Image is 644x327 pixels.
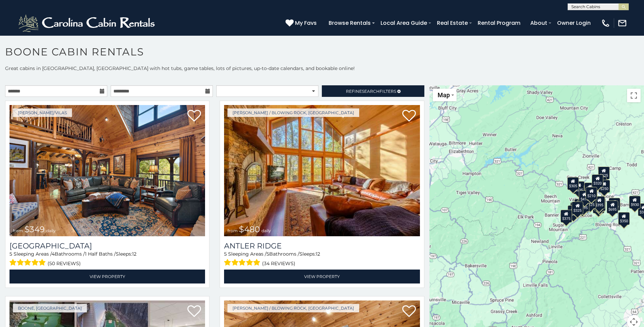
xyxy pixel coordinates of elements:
[586,187,597,200] div: $210
[132,251,136,257] span: 12
[572,202,583,214] div: $325
[24,224,45,234] span: $349
[227,228,238,233] span: from
[10,251,205,268] div: Sleeping Areas / Bathrooms / Sleeps:
[10,105,205,236] a: from $349 daily
[618,18,627,28] img: mail-regular-white.png
[266,251,269,257] span: 5
[554,17,594,29] a: Owner Login
[52,251,55,257] span: 4
[13,108,72,117] a: [PERSON_NAME]/Vilas
[325,17,374,29] a: Browse Rentals
[579,190,590,203] div: $410
[10,270,205,283] a: View Property
[593,196,605,209] div: $395
[48,259,81,268] span: (50 reviews)
[187,109,201,123] a: Add to favorites
[10,241,205,251] a: [GEOGRAPHIC_DATA]
[527,17,551,29] a: About
[586,184,597,197] div: $349
[627,89,641,102] button: Toggle fullscreen view
[224,105,420,236] img: 1714397585_thumbnail.jpeg
[573,181,585,194] div: $635
[560,210,572,223] div: $375
[295,19,317,27] span: My Favs
[608,198,620,211] div: $380
[601,18,610,28] img: phone-regular-white.png
[224,251,420,268] div: Sleeping Areas / Bathrooms / Sleeps:
[10,251,12,257] span: 5
[13,228,23,233] span: from
[262,259,295,268] span: (34 reviews)
[607,201,618,213] div: $695
[322,85,424,97] a: RefineSearchFilters
[584,183,595,195] div: $565
[10,241,205,251] h3: Diamond Creek Lodge
[286,19,318,28] a: My Favs
[239,224,260,234] span: $480
[261,228,271,233] span: daily
[224,105,420,236] a: from $480 daily
[599,180,610,193] div: $250
[629,196,641,209] div: $930
[46,228,56,233] span: daily
[567,177,579,190] div: $305
[618,212,629,225] div: $350
[402,109,416,123] a: Add to favorites
[17,13,158,33] img: White-1-2.png
[592,174,603,187] div: $320
[224,241,420,251] a: Antler Ridge
[346,89,396,94] span: Refine Filters
[577,199,589,212] div: $395
[438,91,450,99] span: Map
[316,251,320,257] span: 12
[13,304,87,312] a: Boone, [GEOGRAPHIC_DATA]
[227,108,359,117] a: [PERSON_NAME] / Blowing Rock, [GEOGRAPHIC_DATA]
[433,89,457,101] button: Change map style
[434,17,471,29] a: Real Estate
[598,167,609,179] div: $525
[224,270,420,283] a: View Property
[10,105,205,236] img: 1714398500_thumbnail.jpeg
[474,17,524,29] a: Rental Program
[224,251,227,257] span: 5
[585,196,596,209] div: $225
[402,305,416,319] a: Add to favorites
[377,17,430,29] a: Local Area Guide
[85,251,116,257] span: 1 Half Baths /
[187,305,201,319] a: Add to favorites
[227,304,359,312] a: [PERSON_NAME] / Blowing Rock, [GEOGRAPHIC_DATA]
[362,89,380,94] span: Search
